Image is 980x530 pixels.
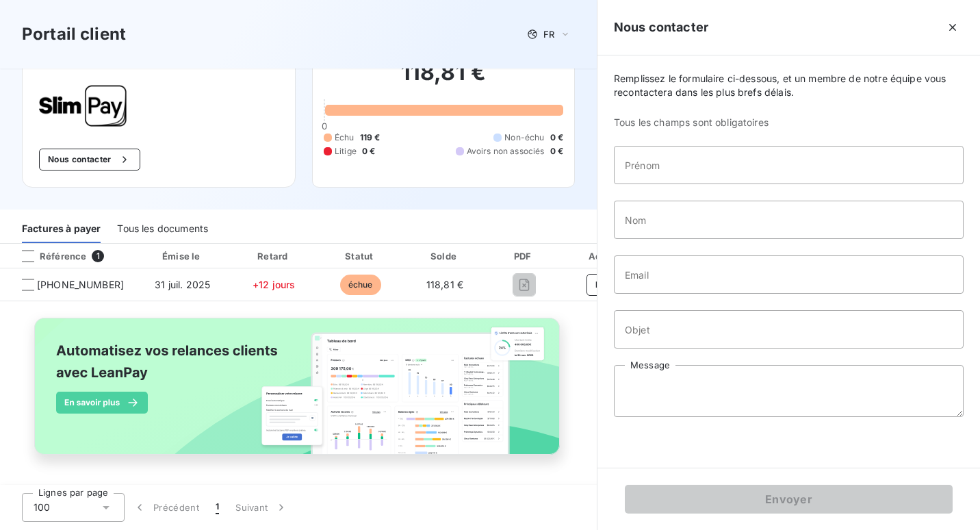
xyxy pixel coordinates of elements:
[550,145,563,157] span: 0 €
[207,493,227,522] button: 1
[550,131,563,144] span: 0 €
[11,250,86,262] div: Référence
[614,310,964,349] input: placeholder
[39,149,140,171] button: Nous contacter
[360,131,381,144] span: 119 €
[155,279,210,290] span: 31 juil. 2025
[22,310,575,478] img: banner
[39,85,127,127] img: Company logo
[614,201,964,239] input: placeholder
[564,249,651,263] div: Actions
[320,249,400,263] div: Statut
[340,275,381,295] span: échue
[335,131,354,144] span: Échu
[37,278,124,292] span: [PHONE_NUMBER]
[614,72,964,99] span: Remplissez le formulaire ci-dessous, et un membre de notre équipe vous recontactera dans les plus...
[543,29,554,40] span: FR
[138,249,227,263] div: Émise le
[625,485,953,514] button: Envoyer
[22,214,101,243] div: Factures à payer
[34,501,50,514] span: 100
[125,493,207,522] button: Précédent
[586,274,629,296] button: Payer
[406,249,484,263] div: Solde
[614,116,964,129] span: Tous les champs sont obligatoires
[335,145,357,157] span: Litige
[227,493,296,522] button: Suivant
[22,22,126,47] h3: Portail client
[489,249,558,263] div: PDF
[117,214,208,243] div: Tous les documents
[324,59,563,100] h2: 118,81 €
[614,18,708,37] h5: Nous contacter
[216,501,219,514] span: 1
[92,250,104,262] span: 1
[233,249,315,263] div: Retard
[614,146,964,184] input: placeholder
[362,145,375,157] span: 0 €
[322,121,327,131] span: 0
[504,131,544,144] span: Non-échu
[253,279,295,290] span: +12 jours
[467,145,545,157] span: Avoirs non associés
[614,255,964,294] input: placeholder
[426,279,463,290] span: 118,81 €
